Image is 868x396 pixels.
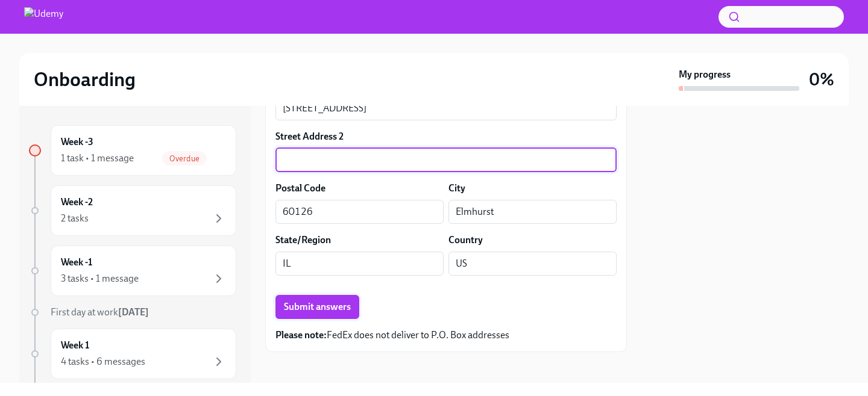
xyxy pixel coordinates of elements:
[29,185,236,236] a: Week -22 tasks
[275,329,327,341] strong: Please note:
[61,196,93,209] h6: Week -2
[679,68,731,81] strong: My progress
[61,355,145,368] div: 4 tasks • 6 messages
[29,246,236,296] a: Week -13 tasks • 1 message
[24,7,63,26] img: Udemy
[34,67,136,91] h2: Onboarding
[284,301,351,313] span: Submit answers
[275,130,344,143] label: Street Address 2
[61,135,93,149] h6: Week -3
[61,272,139,285] div: 3 tasks • 1 message
[51,306,149,318] span: First day at work
[275,182,325,195] label: Postal Code
[275,329,617,342] p: FedEx does not deliver to P.O. Box addresses
[29,125,236,176] a: Week -31 task • 1 messageOverdue
[29,329,236,379] a: Week 14 tasks • 6 messages
[29,306,236,319] a: First day at work[DATE]
[275,295,359,319] button: Submit answers
[61,256,92,269] h6: Week -1
[448,182,465,195] label: City
[61,152,134,165] div: 1 task • 1 message
[61,339,89,352] h6: Week 1
[809,69,834,90] h3: 0%
[118,306,149,318] strong: [DATE]
[448,234,483,247] label: Country
[162,154,207,163] span: Overdue
[275,234,331,247] label: State/Region
[61,212,89,225] div: 2 tasks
